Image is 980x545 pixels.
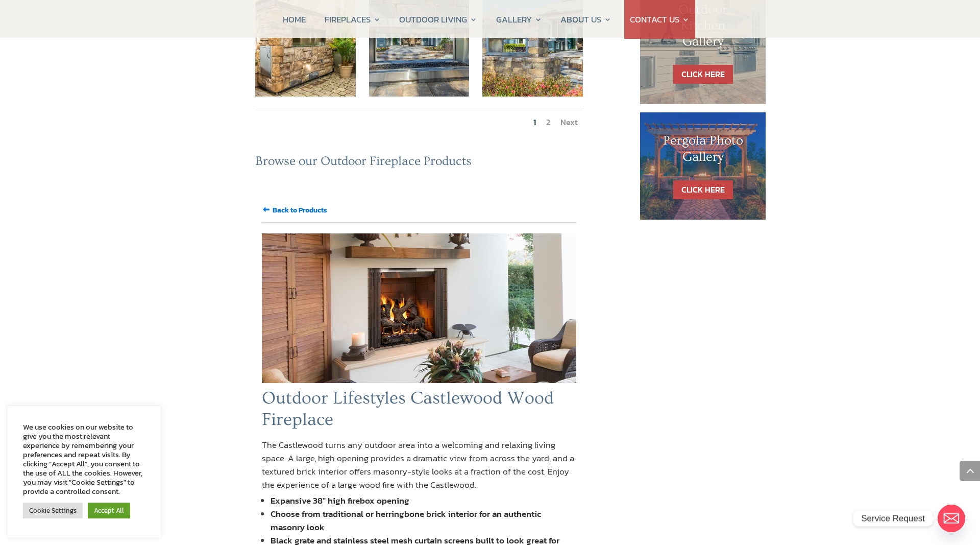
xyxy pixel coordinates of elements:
a: Email [938,505,965,532]
li: Choose from traditional or herringbone brick interior for an authentic masonry look [271,507,576,534]
a: 1 [533,116,536,128]
a: Accept All [88,503,130,518]
img: Castlewood_OUT_960x456 [262,233,576,383]
a: Next [560,116,578,128]
div: We use cookies on our website to give you the most relevant experience by remembering your prefer... [23,422,145,496]
h3: Browse our Outdoor Fireplace Products [255,154,583,174]
li: Expansive 38" high firebox opening [271,494,576,507]
a: CLICK HERE [673,65,733,84]
a: CLICK HERE [673,180,733,199]
h1: Pergola Photo Gallery [660,133,745,170]
p: The Castlewood turns any outdoor area into a welcoming and relaxing living space. A large, high o... [262,438,576,491]
input: Back to Products [273,205,327,216]
h1: Outdoor Lifestyles Castlewood Wood Fireplace [262,388,576,436]
a: Cookie Settings [23,503,83,518]
span: 🠘 [262,203,271,216]
a: 2 [546,116,550,128]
